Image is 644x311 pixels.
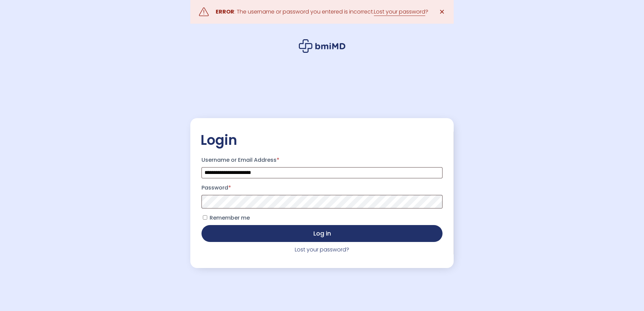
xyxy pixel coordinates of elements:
span: ✕ [439,7,445,17]
button: Log in [201,225,443,242]
a: Lost your password? [295,246,349,253]
div: : The username or password you entered is incorrect. ? [216,7,428,17]
a: Lost your password [374,8,425,16]
label: Password [201,182,443,193]
strong: ERROR [216,8,234,16]
span: Remember me [210,214,250,222]
h2: Login [200,132,444,149]
label: Username or Email Address [201,155,443,165]
input: Remember me [203,215,207,220]
a: ✕ [435,5,449,19]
